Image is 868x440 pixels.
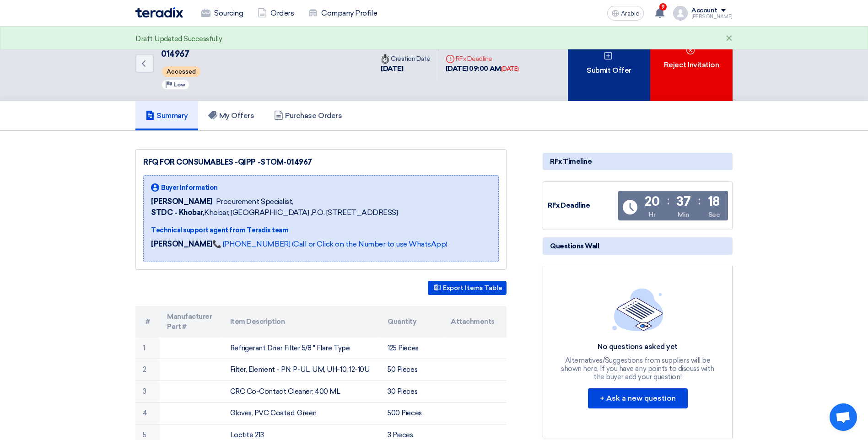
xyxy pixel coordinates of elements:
[548,200,616,211] div: RFx Deadline
[230,344,350,352] font: Refrigerant Drier Filter 5/8 " Flare Type
[321,8,377,19] font: Company Profile
[214,8,243,19] font: Sourcing
[151,208,204,217] b: STDC - Khobar,
[380,381,443,402] td: 30 Pieces
[230,409,317,417] font: Gloves, PVC Coated, Green
[588,388,688,408] button: + Ask a new question
[230,387,340,396] font: CRC Co-Contact Cleaner; 400 ML
[667,193,669,209] div: :
[501,64,519,74] div: [DATE]
[381,55,431,63] font: Creation Date
[135,101,198,130] a: Summary
[270,8,294,19] font: Orders
[161,183,218,193] span: Buyer Information
[135,306,160,338] th: #
[645,195,659,208] div: 20
[380,338,443,359] td: 125 Pieces
[708,195,720,208] div: 18
[223,306,381,338] th: Item Description
[612,288,663,331] img: empty_state_list.svg
[380,359,443,381] td: 50 Pieces
[151,208,398,217] font: Khobar, [GEOGRAPHIC_DATA] ,P.O. [STREET_ADDRESS]
[160,306,223,338] th: Manufacturer Part #
[264,101,352,130] a: Purchase Orders
[151,225,447,235] div: Technical support agent from Teradix team
[230,431,264,439] font: Loctite 213
[216,196,293,207] span: Procurement Specialist,
[446,64,501,73] font: [DATE] 09:00 AM
[726,33,733,44] div: ×
[285,111,342,120] font: Purchase Orders
[678,210,690,220] div: Min
[691,14,733,19] div: [PERSON_NAME]
[664,59,719,70] font: Reject Invitation
[380,402,443,424] td: 500 Pieces
[135,7,183,18] img: Teradix logo
[151,240,212,248] strong: [PERSON_NAME]
[621,11,639,17] span: Arabic
[156,111,188,120] font: Summary
[135,34,222,44] div: Draft Updated Successfully
[708,210,720,220] div: Sec
[659,3,667,11] span: 9
[587,65,631,76] font: Submit Offer
[443,284,502,292] font: Export Items Table
[250,3,301,23] a: Orders
[673,6,688,21] img: profile_test.png
[135,359,160,381] td: 2
[230,365,369,374] font: Filter, Element - PN: P-UL, UM, UH-10, 12-10U
[151,196,212,207] span: [PERSON_NAME]
[380,306,443,338] th: Quantity
[194,3,250,23] a: Sourcing
[691,7,717,15] div: Account
[830,403,857,431] a: Open chat
[550,242,599,250] font: Questions Wall
[135,338,160,359] td: 1
[212,240,447,248] a: 📞 [PHONE_NUMBER] (Call or Click on the Number to use WhatsApp)
[649,210,655,220] div: Hr
[543,153,733,170] div: RFx Timeline
[443,306,507,338] th: Attachments
[607,6,644,21] button: Arabic
[198,101,264,130] a: My Offers
[698,193,701,209] div: :
[428,281,507,295] button: Export Items Table
[381,64,431,74] div: [DATE]
[446,55,492,63] font: RFx Deadline
[143,157,499,168] div: RFQ FOR CONSUMABLES -QIPP -STOM-014967
[219,111,254,120] font: My Offers
[135,402,160,424] td: 4
[560,356,716,381] div: Alternatives/Suggestions from suppliers will be shown here, If you have any points to discuss wit...
[135,381,160,402] td: 3
[560,342,716,352] div: No questions asked yet
[173,81,185,88] span: Low
[162,66,200,77] span: Accessed
[676,195,690,208] div: 37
